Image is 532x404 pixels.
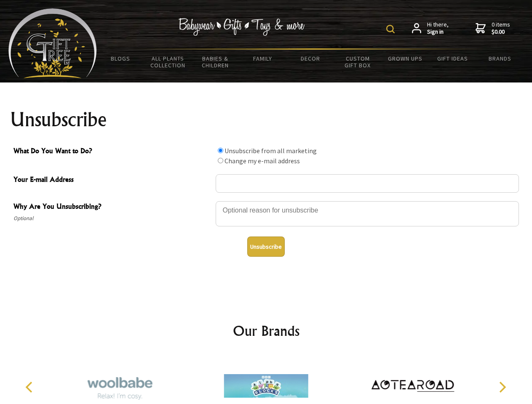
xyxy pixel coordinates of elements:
[476,50,524,67] a: Brands
[216,174,519,193] input: Your E-mail Address
[8,8,97,78] img: Babyware - Gifts - Toys and more...
[239,50,287,67] a: Family
[17,321,516,341] h2: Our Brands
[13,201,211,213] span: Why Are You Unsubscribing?
[13,213,211,223] span: Optional
[13,146,211,158] span: What Do You Want to Do?
[218,148,223,153] input: What Do You Want to Do?
[427,28,449,36] strong: Sign in
[21,378,40,396] button: Previous
[144,50,192,74] a: All Plants Collection
[427,21,449,36] span: Hi there,
[97,50,144,67] a: BLOGS
[381,50,429,67] a: Grown Ups
[218,158,223,163] input: What Do You Want to Do?
[492,28,510,36] strong: $0.00
[476,21,510,36] a: 0 items$0.00
[225,146,317,155] label: Unsubscribe from all marketing
[192,50,239,74] a: Babies & Children
[216,201,519,226] textarea: Why Are You Unsubscribing?
[492,21,510,36] span: 0 items
[13,174,211,186] span: Your E-mail Address
[225,157,300,165] label: Change my e-mail address
[412,21,449,36] a: Hi there,Sign in
[10,109,522,130] h1: Unsubscribe
[179,18,305,36] img: Babywear - Gifts - Toys & more
[334,50,382,74] a: Custom Gift Box
[247,237,285,257] button: Unsubscribe
[286,50,334,67] a: Decor
[429,50,476,67] a: Gift Ideas
[493,378,511,396] button: Next
[386,25,395,33] img: product search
